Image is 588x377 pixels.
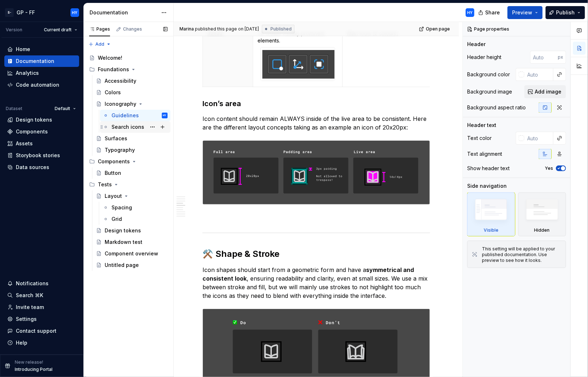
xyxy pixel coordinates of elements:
[546,6,585,19] button: Publish
[484,227,498,233] div: Visible
[16,164,49,171] div: Data sources
[100,213,170,225] a: Grid
[535,88,561,95] span: Add image
[105,239,142,246] div: Markdown test
[41,25,81,35] button: Current draft
[16,116,52,123] div: Design tokens
[86,39,113,49] button: Add
[86,52,170,64] a: Welcome!
[16,339,27,346] div: Help
[90,9,158,16] div: Documentation
[111,215,122,223] div: Grid
[93,133,170,144] a: Surfaces
[4,67,79,79] a: Analytics
[98,181,112,188] div: Tests
[257,30,338,44] p: To create visually prominent elements.
[100,110,170,121] a: GuidelinesHY
[467,135,492,142] div: Text color
[93,248,170,259] a: Component overview
[556,9,575,16] span: Publish
[468,10,473,15] div: HY
[105,100,136,108] div: Iconography
[558,54,563,60] p: px
[4,44,79,55] a: Home
[93,190,170,202] a: Layout
[105,192,122,200] div: Layout
[100,121,170,133] a: Search icons
[4,162,79,173] a: Data sources
[467,88,512,95] div: Background image
[105,77,136,85] div: Accessibility
[507,6,543,19] button: Preview
[95,41,104,47] span: Add
[482,246,561,263] div: This setting will be applied to your published documentation. Use preview to see how it looks.
[426,26,450,32] span: Open page
[545,165,553,171] label: Yes
[518,192,566,236] div: Hidden
[467,41,486,48] div: Header
[72,10,78,15] div: HY
[16,46,30,53] div: Home
[4,278,79,289] button: Notifications
[89,26,110,32] div: Pages
[16,327,56,335] div: Contact support
[51,104,79,114] button: Default
[100,202,170,213] a: Spacing
[163,112,167,119] div: HY
[93,167,170,179] a: Button
[16,315,37,323] div: Settings
[4,337,79,349] button: Help
[417,24,453,34] a: Open page
[93,236,170,248] a: Markdown test
[16,280,49,287] div: Notifications
[105,169,121,177] div: Button
[111,123,144,131] div: Search icons
[512,9,532,16] span: Preview
[4,290,79,301] button: Search ⌘K
[202,266,415,282] strong: symmetrical and consistent look
[16,140,33,147] div: Assets
[195,26,259,32] div: published this page on [DATE]
[524,68,553,81] input: Auto
[86,156,170,167] div: Components
[105,146,135,154] div: Typography
[467,165,510,172] div: Show header text
[86,64,170,75] div: Foundations
[86,179,170,190] div: Tests
[98,54,122,62] div: Welcome!
[4,325,79,337] button: Contact support
[55,106,70,112] span: Default
[16,58,54,65] div: Documentation
[44,27,72,33] span: Current draft
[105,227,141,234] div: Design tokens
[93,144,170,156] a: Typography
[179,26,194,32] span: Marina
[86,52,170,271] div: Page tree
[16,69,39,77] div: Analytics
[111,204,132,211] div: Spacing
[16,304,44,311] div: Invite team
[4,55,79,67] a: Documentation
[105,135,127,142] div: Surfaces
[203,141,430,204] img: 6245bb9a-7d92-439a-984b-df3a76089de3.png
[467,54,501,61] div: Header height
[98,66,129,73] div: Foundations
[16,128,48,135] div: Components
[467,150,502,158] div: Text alignment
[4,79,79,91] a: Code automation
[16,81,59,88] div: Code automation
[467,104,526,111] div: Background aspect ratio
[261,47,335,81] img: de7c08a3-8941-4a93-b4c1-9a9d22c62abb.png
[4,138,79,149] a: Assets
[467,122,496,129] div: Header text
[111,112,139,119] div: Guidelines
[6,27,22,33] div: Version
[93,87,170,98] a: Colors
[123,26,142,32] div: Changes
[4,114,79,126] a: Design tokens
[202,265,430,300] p: Icon shapes should start from a geometric form and have a , ensuring readability and clarity, eve...
[93,259,170,271] a: Untitled page
[98,158,130,165] div: Components
[4,126,79,137] a: Components
[467,71,510,78] div: Background color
